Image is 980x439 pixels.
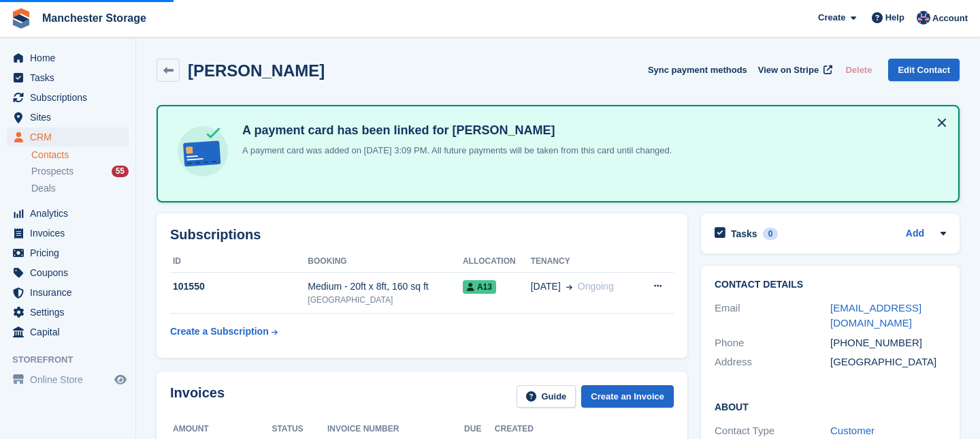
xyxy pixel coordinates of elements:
div: [GEOGRAPHIC_DATA] [308,294,463,306]
a: menu [7,224,129,243]
div: 0 [763,228,779,240]
img: stora-icon-8386f47178a22dfd0bd8f6a31ec36ba5ce8667c1dd55bd0f319d3a0aa187defe.svg [11,8,31,29]
div: 55 [112,166,129,177]
a: menu [7,322,129,342]
a: menu [7,88,129,107]
span: Home [30,48,112,67]
h2: Contact Details [715,279,946,290]
a: Add [906,226,924,242]
span: Coupons [30,263,112,282]
th: Allocation [463,251,531,273]
a: Guide [517,385,576,408]
span: Deals [31,182,56,195]
p: A payment card was added on [DATE] 3:09 PM. All future payments will be taken from this card unti... [237,144,672,157]
button: Delete [840,59,877,81]
span: Sites [30,108,112,127]
img: card-linked-ebf98d0992dc2aeb22e95c0e3c79077019eb2392cfd83c6a337811c24bc77127.svg [174,123,231,180]
span: Subscriptions [30,88,112,107]
h2: Tasks [731,228,757,240]
th: Booking [308,251,463,273]
a: menu [7,283,129,302]
h2: [PERSON_NAME] [188,61,325,80]
span: Analytics [30,204,112,223]
span: Prospects [31,165,73,178]
th: ID [170,251,308,273]
span: Tasks [30,68,112,87]
div: Contact Type [715,423,830,439]
div: Phone [715,335,830,351]
span: Storefront [12,353,135,367]
span: Insurance [30,283,112,302]
a: Prospects 55 [31,164,129,179]
span: Settings [30,303,112,322]
span: CRM [30,127,112,147]
h2: Invoices [170,385,225,408]
button: Sync payment methods [648,59,747,81]
span: Help [885,11,904,25]
a: menu [7,48,129,67]
div: Medium - 20ft x 8ft, 160 sq ft [308,279,463,294]
a: Edit Contact [888,59,960,81]
a: Deals [31,181,129,196]
div: Address [715,354,830,370]
div: Create a Subscription [170,324,269,339]
a: Contacts [31,149,129,162]
a: menu [7,108,129,127]
a: menu [7,263,129,282]
a: menu [7,68,129,87]
h4: A payment card has been linked for [PERSON_NAME] [237,123,672,138]
a: menu [7,204,129,223]
a: Preview store [112,372,129,388]
span: Pricing [30,243,112,262]
a: Customer [830,425,875,436]
span: Create [818,11,845,25]
div: Email [715,301,830,331]
span: Account [932,12,968,25]
h2: About [715,399,946,413]
span: View on Stripe [758,63,819,77]
a: menu [7,243,129,262]
span: Capital [30,322,112,342]
a: Create a Subscription [170,319,278,344]
div: 101550 [170,279,308,294]
span: Online Store [30,370,112,389]
th: Tenancy [531,251,638,273]
div: [PHONE_NUMBER] [830,335,946,351]
span: A13 [463,280,496,294]
a: View on Stripe [753,59,835,81]
span: Ongoing [578,281,614,292]
a: menu [7,370,129,389]
a: Create an Invoice [581,385,674,408]
a: Manchester Storage [37,7,152,29]
span: Invoices [30,224,112,243]
a: [EMAIL_ADDRESS][DOMAIN_NAME] [830,302,921,329]
h2: Subscriptions [170,227,674,243]
span: [DATE] [531,279,561,294]
a: menu [7,127,129,147]
div: [GEOGRAPHIC_DATA] [830,354,946,370]
a: menu [7,303,129,322]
